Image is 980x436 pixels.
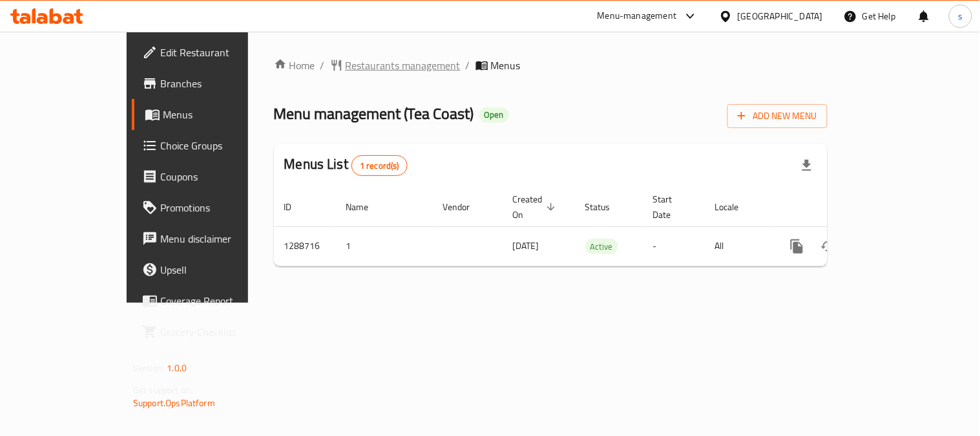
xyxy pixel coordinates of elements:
span: Version: [133,360,165,376]
span: Locale [715,199,756,215]
span: Menus [491,58,521,73]
td: All [705,226,771,266]
span: Get support on: [133,382,193,398]
th: Actions [771,188,916,227]
a: Restaurants management [330,58,461,73]
div: Menu-management [598,8,677,24]
nav: breadcrumb [274,58,828,73]
div: Open [479,107,509,123]
span: Grocery Checklist [160,324,280,340]
span: s [958,9,963,23]
span: 1 record(s) [352,160,407,172]
div: Export file [791,150,822,181]
span: Vendor [443,199,487,215]
span: Choice Groups [160,138,280,153]
a: Branches [132,68,290,99]
span: Open [479,109,509,120]
td: - [643,226,705,266]
span: Upsell [160,262,280,278]
a: Coupons [132,161,290,192]
table: enhanced table [274,188,916,267]
a: Grocery Checklist [132,316,290,347]
span: ID [284,199,309,215]
span: Coupons [160,169,280,184]
span: Restaurants management [346,58,461,73]
button: more [782,231,813,262]
span: Active [585,239,618,254]
div: Total records count [351,155,408,176]
span: Menu management ( Tea Coast ) [274,99,474,128]
button: Add New Menu [727,104,828,128]
a: Home [274,58,315,73]
a: Promotions [132,192,290,223]
span: Name [346,199,386,215]
a: Menu disclaimer [132,223,290,254]
td: 1 [336,226,433,266]
span: Menu disclaimer [160,231,280,246]
a: Upsell [132,254,290,285]
span: Coverage Report [160,293,280,309]
div: Active [585,239,618,254]
li: / [466,58,470,73]
span: Add New Menu [738,108,817,124]
span: Created On [513,191,559,223]
button: Change Status [813,231,844,262]
td: 1288716 [274,226,336,266]
span: Start Date [653,191,689,223]
span: Status [585,199,627,215]
span: Promotions [160,200,280,215]
a: Menus [132,99,290,130]
div: [GEOGRAPHIC_DATA] [738,9,823,23]
a: Coverage Report [132,285,290,316]
span: Edit Restaurant [160,45,280,60]
span: Menus [163,107,280,122]
a: Choice Groups [132,130,290,161]
span: 1.0.0 [167,360,187,376]
a: Edit Restaurant [132,37,290,68]
li: / [320,58,325,73]
span: [DATE] [513,237,539,254]
a: Support.OpsPlatform [133,395,215,411]
span: Branches [160,76,280,91]
h2: Menus List [284,155,408,176]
